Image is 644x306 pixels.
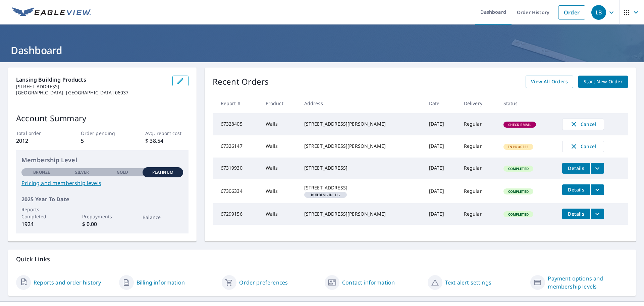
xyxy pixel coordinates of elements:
p: Membership Level [21,156,183,165]
div: LB [591,5,606,20]
button: detailsBtn-67306334 [562,184,590,195]
td: 67299156 [213,203,260,225]
p: Gold [117,169,128,175]
p: [STREET_ADDRESS] [16,84,167,90]
p: Order pending [81,130,124,137]
td: Walls [260,113,299,135]
th: Report # [213,93,260,113]
p: [GEOGRAPHIC_DATA], [GEOGRAPHIC_DATA] 06037 [16,90,167,96]
td: [DATE] [424,158,459,179]
th: Product [260,93,299,113]
p: Recent Orders [213,76,269,88]
a: Contact information [342,278,395,287]
p: Quick Links [16,255,628,263]
p: Reports Completed [21,206,62,220]
p: $ 0.00 [82,220,122,228]
p: Platinum [152,169,173,175]
span: Start New Order [584,78,623,86]
button: filesDropdownBtn-67306334 [590,184,604,195]
td: 67326147 [213,135,260,158]
span: View All Orders [531,78,568,86]
p: Balance [143,214,183,221]
td: [DATE] [424,135,459,158]
span: Check Email [504,122,536,127]
button: filesDropdownBtn-67299156 [590,209,604,219]
button: detailsBtn-67299156 [562,209,590,219]
p: Total order [16,130,59,137]
p: Avg. report cost [145,130,188,137]
a: Start New Order [578,76,628,88]
th: Delivery [459,93,498,113]
p: Bronze [33,169,50,175]
td: [DATE] [424,113,459,135]
div: [STREET_ADDRESS] [304,165,418,171]
p: 2025 Year To Date [21,195,183,203]
button: filesDropdownBtn-67319930 [590,163,604,174]
td: 67306334 [213,179,260,203]
button: Cancel [562,119,604,130]
p: 1924 [21,220,62,228]
em: Building ID [311,193,333,196]
div: [STREET_ADDRESS][PERSON_NAME] [304,121,418,127]
td: Regular [459,135,498,158]
td: Walls [260,135,299,158]
span: Completed [504,166,533,171]
th: Address [299,93,424,113]
td: Regular [459,179,498,203]
a: Pricing and membership levels [21,179,183,187]
a: View All Orders [526,76,573,88]
td: 67319930 [213,158,260,179]
p: Account Summary [16,112,189,124]
p: Prepayments [82,213,122,220]
p: $ 38.54 [145,137,188,145]
div: [STREET_ADDRESS][PERSON_NAME] [304,211,418,217]
p: 5 [81,137,124,145]
th: Status [498,93,557,113]
button: detailsBtn-67319930 [562,163,590,174]
span: Completed [504,189,533,194]
td: [DATE] [424,179,459,203]
img: EV Logo [12,7,91,17]
td: [DATE] [424,203,459,225]
div: [STREET_ADDRESS] [304,184,418,191]
span: Details [566,211,586,217]
a: Order [558,5,585,19]
td: 67328405 [213,113,260,135]
td: Walls [260,203,299,225]
td: Walls [260,179,299,203]
p: Silver [75,169,89,175]
th: Date [424,93,459,113]
a: Reports and order history [34,278,101,287]
span: In Process [504,144,533,149]
p: 2012 [16,137,59,145]
a: Payment options and membership levels [548,274,628,291]
a: Text alert settings [445,278,491,287]
h1: Dashboard [8,43,636,57]
td: Regular [459,203,498,225]
span: Cancel [569,142,597,150]
span: Details [566,165,586,171]
span: Details [566,186,586,193]
span: Completed [504,212,533,217]
button: Cancel [562,141,604,152]
p: Lansing Building Products [16,76,167,84]
span: DG [307,193,344,196]
td: Regular [459,158,498,179]
div: [STREET_ADDRESS][PERSON_NAME] [304,143,418,149]
td: Regular [459,113,498,135]
a: Billing information [137,278,185,287]
span: Cancel [569,120,597,128]
td: Walls [260,158,299,179]
a: Order preferences [239,278,288,287]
